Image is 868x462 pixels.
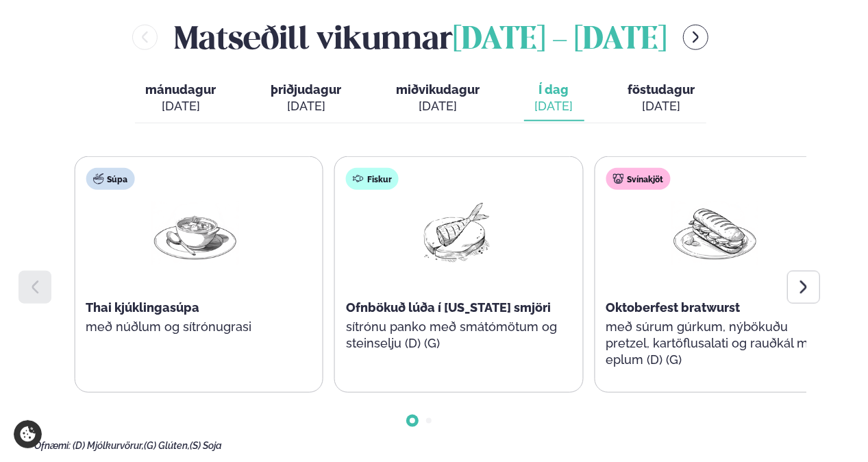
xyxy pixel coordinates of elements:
button: miðvikudagur [DATE] [386,76,491,121]
button: mánudagur [DATE] [135,76,227,121]
div: [DATE] [397,98,480,114]
span: miðvikudagur [397,82,480,97]
img: soup.svg [92,173,103,184]
span: Ofnæmi: [34,440,71,451]
div: Fiskur [346,168,399,190]
div: [DATE] [628,98,695,114]
div: Súpa [86,168,134,190]
button: þriðjudagur [DATE] [260,76,353,121]
p: sítrónu panko með smátómötum og steinselju (D) (G) [346,319,564,352]
img: fish.svg [353,173,364,184]
button: menu-btn-right [683,25,708,50]
span: (D) Mjólkurvörur, [73,440,144,451]
span: Go to slide 2 [426,418,432,424]
img: Soup.png [151,201,238,265]
span: Í dag [535,82,573,98]
button: menu-btn-left [132,25,158,50]
span: Oktoberfest bratwurst [606,300,741,315]
p: með núðlum og sítrónugrasi [86,319,303,335]
span: Thai kjúklingasúpa [86,300,199,315]
span: [DATE] - [DATE] [453,25,667,56]
div: [DATE] [535,98,573,114]
a: Cookie settings [14,420,42,448]
h2: Matseðill vikunnar [174,15,667,60]
span: Ofnbökuð lúða í [US_STATE] smjöri [346,300,551,315]
p: með súrum gúrkum, nýbökuðu pretzel, kartöflusalati og rauðkál með eplum (D) (G) [606,319,824,368]
div: Svínakjöt [606,168,671,190]
span: föstudagur [628,82,695,97]
span: (G) Glúten, [144,440,190,451]
img: Fish.png [411,201,499,265]
div: [DATE] [146,98,216,114]
span: mánudagur [146,82,216,97]
span: þriðjudagur [271,82,342,97]
img: Panini.png [671,201,759,265]
img: pork.svg [613,173,624,184]
button: Í dag [DATE] [524,76,584,121]
span: Go to slide 1 [410,418,415,424]
button: föstudagur [DATE] [617,76,706,121]
span: (S) Soja [190,440,222,451]
div: [DATE] [271,98,342,114]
